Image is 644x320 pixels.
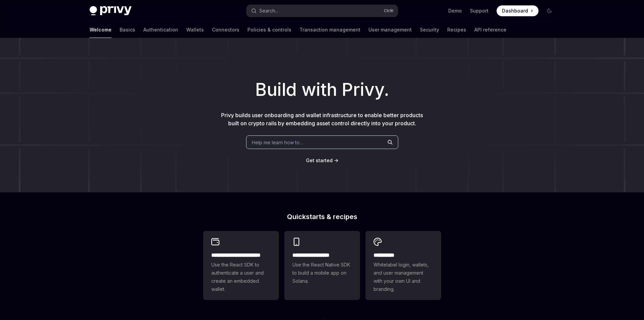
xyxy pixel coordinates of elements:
span: Privy builds user onboarding and wallet infrastructure to enable better products built on crypto ... [221,112,423,127]
a: Welcome [90,22,112,38]
a: Policies & controls [247,22,291,38]
h1: Build with Privy. [11,77,633,103]
a: **** **** **** ***Use the React Native SDK to build a mobile app on Solana. [284,231,360,300]
a: Security [420,22,439,38]
a: Authentication [143,22,178,38]
a: Demo [448,7,462,14]
a: Basics [120,22,135,38]
span: Help me learn how to… [252,139,303,146]
a: Get started [306,157,333,164]
button: Toggle dark mode [544,5,555,16]
span: Use the React Native SDK to build a mobile app on Solana. [292,261,352,285]
div: Search... [259,7,278,15]
a: Connectors [212,22,239,38]
a: Transaction management [300,22,360,38]
a: **** *****Whitelabel login, wallets, and user management with your own UI and branding. [365,231,441,300]
h2: Quickstarts & recipes [203,213,441,220]
a: Recipes [447,22,466,38]
span: Use the React SDK to authenticate a user and create an embedded wallet. [211,261,271,293]
a: Wallets [186,22,204,38]
img: dark logo [90,6,132,16]
span: Whitelabel login, wallets, and user management with your own UI and branding. [374,261,433,293]
a: Support [470,7,488,14]
span: Ctrl K [384,8,394,14]
button: Search...CtrlK [246,5,398,17]
span: Dashboard [502,7,528,14]
a: API reference [474,22,506,38]
a: User management [368,22,412,38]
a: Dashboard [497,5,539,16]
span: Get started [306,157,333,163]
